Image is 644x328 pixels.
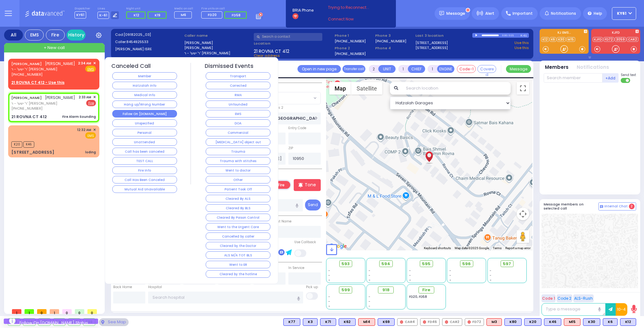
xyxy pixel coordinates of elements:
[208,12,217,17] span: FD20
[88,101,94,106] u: Fire
[45,61,75,66] span: [PERSON_NAME]
[328,304,330,309] span: -
[184,51,252,56] label: ר' ישעי' - ר' [PERSON_NAME]
[615,37,626,42] a: 3059
[520,33,529,38] div: K-61
[201,7,249,11] label: Fire units on call
[232,13,241,18] span: FD58
[375,33,414,38] span: Phone 3
[328,278,330,282] span: -
[468,320,471,324] img: red-radio-icon.svg
[97,12,109,19] span: K-61
[148,292,303,303] input: Search hospital
[369,294,403,299] div: -
[381,261,390,267] span: 594
[113,285,132,290] label: Back Home
[254,92,312,104] span: SECTION 5
[415,33,472,38] label: Last 3 location
[541,294,556,302] button: Code 1
[514,45,529,51] a: Use this
[339,318,356,326] div: BLS
[573,294,594,302] button: ALS-Rush
[328,16,378,22] a: Connect Now
[335,46,373,51] span: Phone 2
[294,240,316,245] label: Use Callback
[46,30,65,41] div: Fire
[408,65,425,73] button: CHIEF
[283,318,300,326] div: K77
[93,95,96,100] span: ✕
[339,318,356,326] div: K62
[409,278,411,282] span: -
[206,129,270,136] button: Commercial
[303,318,318,326] div: K3
[320,318,336,326] div: BLS
[449,278,451,282] span: -
[583,318,600,326] div: BLS
[25,309,34,314] span: 1
[341,287,350,293] span: 599
[422,261,430,267] span: 595
[112,101,177,108] button: Hang up/Wrong Number
[621,77,631,84] label: Turn off text
[112,176,177,183] button: Call Has Been Canceled
[600,205,603,208] img: comment-alt.png
[490,268,491,273] span: -
[45,95,75,100] span: [PERSON_NAME]
[93,127,96,133] span: ✕
[292,8,314,13] span: BRIA Phone
[115,32,182,37] label: Cad:
[409,273,411,278] span: -
[557,37,566,42] a: K30
[382,287,390,293] span: 918
[62,309,72,314] span: 0
[449,273,451,278] span: -
[283,318,300,326] div: BLS
[273,181,290,189] label: Fire
[184,40,252,46] label: [PERSON_NAME]
[206,185,270,193] button: Patient Took Off
[112,148,177,155] button: Call has been canceled
[126,7,169,11] label: Night unit
[583,318,600,326] div: K30
[11,61,42,66] a: [PERSON_NAME]
[11,101,75,106] span: ר' ישעי' - ר' [PERSON_NAME]
[99,318,129,326] div: See map
[112,82,177,89] button: Hatzalah Info
[50,309,59,314] span: 1
[594,11,602,16] span: Help
[617,11,626,16] span: KY61
[206,119,270,127] button: DOA
[449,268,451,273] span: -
[442,318,462,326] div: CAR2
[87,309,97,314] span: 0
[409,268,411,273] span: -
[627,37,638,42] a: CAR2
[79,95,91,100] span: 2:33 AM
[206,242,270,249] button: Cleared by the Doctor
[457,65,476,73] button: Code-1
[206,232,270,240] button: Cancelled by caller
[184,45,252,51] label: [PERSON_NAME]
[112,72,177,80] button: Member
[616,303,627,316] button: 10-4
[621,73,636,77] span: Send text
[400,320,403,324] img: red-radio-icon.svg
[629,204,635,209] span: 2
[369,268,370,273] span: -
[62,114,96,119] div: Fire Alarm Sounding
[424,146,435,165] div: ISRAEL DUVID TEITELBAUM
[254,48,289,53] span: 21 ROVNA CT 412
[524,318,541,326] div: K20
[206,138,270,146] button: [MEDICAL_DATA] object out
[502,32,508,39] div: 0:00
[112,167,177,174] button: Fire Info
[11,149,54,156] div: [STREET_ADDRESS]
[504,318,522,326] div: K80
[564,318,580,326] div: ALS
[612,7,636,20] button: KY61
[358,318,375,326] div: M14
[602,73,619,83] button: +Add
[564,318,580,326] div: M15
[328,242,348,250] img: Google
